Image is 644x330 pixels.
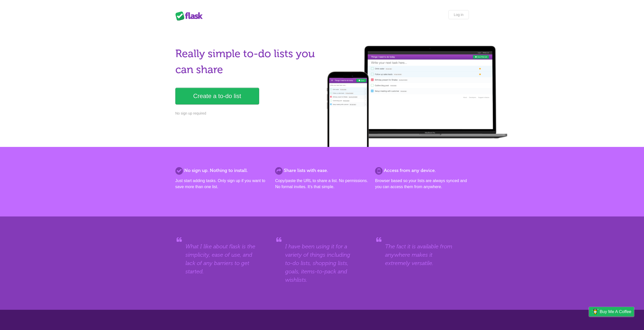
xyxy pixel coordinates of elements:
[385,242,459,267] blockquote: The fact it is available from anywhere makes it extremely versatile.
[275,178,369,190] p: Copy/paste the URL to share a list. No permissions. No formal invites. It's that simple.
[600,307,631,316] span: Buy me a coffee
[285,242,359,284] blockquote: I have been using it for a variety of things including to-do lists, shopping lists, goals, items-...
[375,167,469,174] h2: Access from any device.
[175,11,206,20] div: Flask Lists
[175,178,269,190] p: Just start adding tasks. Only sign up if you want to save more than one list.
[175,111,319,116] p: No sign up required
[592,307,598,316] img: Buy me a coffee
[175,167,269,174] h2: No sign up. Nothing to install.
[175,88,259,104] a: Create a to-do list
[185,242,259,276] blockquote: What I like about flask is the simplicity, ease of use, and lack of any barriers to get started.
[175,46,319,78] h1: Really simple to-do lists you can share
[375,178,469,190] p: Browser based so your lists are always synced and you can access them from anywhere.
[275,167,369,174] h2: Share lists with ease.
[448,10,469,19] a: Log in
[589,307,634,316] a: Buy me a coffee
